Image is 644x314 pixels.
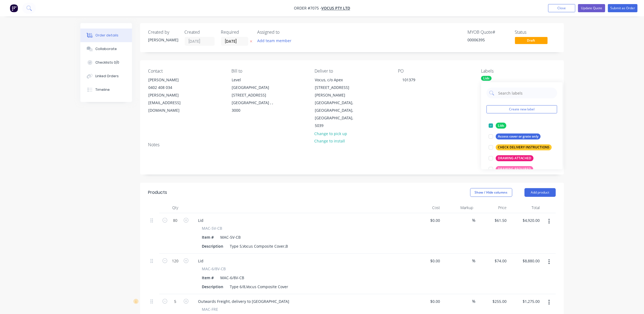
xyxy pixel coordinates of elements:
[481,69,555,74] div: Labels
[194,297,294,305] div: Outwards Freight, delivery to [GEOGRAPHIC_DATA]
[95,33,118,38] div: Order details
[228,283,291,291] div: Type 6/8,Vocus Composite Cover
[257,30,312,35] div: Assigned to
[200,283,226,291] div: Description
[95,46,117,51] div: Collaborate
[315,76,360,99] div: Vocus, c/o Apex [STREET_ADDRESS][PERSON_NAME]
[232,76,277,99] div: Level [GEOGRAPHIC_DATA][STREET_ADDRESS]
[486,122,508,130] button: Lids
[486,144,554,151] button: CHECK DELIVERY INSTRUCTIONS
[80,83,132,97] button: Timeline
[496,166,533,172] div: DRAWING REQUIRED
[149,84,194,91] div: 0402 408 034
[148,30,178,35] div: Created by
[398,76,420,84] div: 101379
[486,133,543,141] button: Access cover or grate only
[159,202,192,213] div: Qty
[257,37,294,44] button: Add team member
[470,188,512,197] button: Show / Hide columns
[548,4,575,12] button: Close
[442,202,476,213] div: Markup
[578,4,605,12] button: Update Quote
[148,189,167,196] div: Products
[496,134,541,140] div: Access cover or grate only
[149,91,194,114] div: [PERSON_NAME][EMAIL_ADDRESS][DOMAIN_NAME]
[509,202,542,213] div: Total
[148,37,178,43] div: [PERSON_NAME]
[95,87,110,92] div: Timeline
[218,274,247,282] div: MAC-6/8V-CB
[80,69,132,83] button: Linked Orders
[218,233,243,241] div: MAC-5V-CB
[232,99,277,114] div: [GEOGRAPHIC_DATA] , , 3000
[315,69,389,74] div: Deliver to
[95,60,119,65] div: Checklists 0/0
[409,202,442,213] div: Cost
[486,166,535,173] button: DRAWING REQUIRED
[228,242,290,250] div: Type 5,Vocus Composite Cover,B
[254,37,294,44] button: Add team member
[496,156,533,161] div: DRAWING ATTACHED
[515,37,548,44] span: Draft
[472,298,476,304] span: %
[498,88,554,99] input: Search labels
[231,69,306,74] div: Bill to
[294,6,321,11] span: Order #7075 -
[202,306,218,312] span: MAC-FRE
[80,29,132,42] button: Order details
[80,42,132,56] button: Collaborate
[468,37,508,43] div: 00006395
[312,137,348,145] button: Change to install
[398,69,472,74] div: PO
[95,74,119,79] div: Linked Orders
[148,69,223,74] div: Contact
[202,225,222,231] span: MAC-5V-CB
[194,216,208,224] div: Lid
[200,242,226,250] div: Description
[310,76,365,130] div: Vocus, c/o Apex [STREET_ADDRESS][PERSON_NAME][GEOGRAPHIC_DATA], [GEOGRAPHIC_DATA], [GEOGRAPHIC_DA...
[148,142,556,147] div: Notes
[496,145,552,151] div: CHECK DELIVERY INSTRUCTIONS
[486,105,557,114] button: Create new label
[185,30,215,35] div: Created
[608,4,637,12] button: Submit as Order
[515,30,556,35] div: Status
[481,76,492,81] div: Lids
[194,257,208,265] div: Lid
[227,76,281,114] div: Level [GEOGRAPHIC_DATA][STREET_ADDRESS][GEOGRAPHIC_DATA] , , 3000
[202,266,226,272] span: MAC-6/8V-CB
[524,188,556,197] button: Add product
[315,99,360,129] div: [GEOGRAPHIC_DATA], [GEOGRAPHIC_DATA], [GEOGRAPHIC_DATA], 5039
[312,130,350,137] button: Change to pick up
[200,233,216,241] div: Item #
[200,274,216,282] div: Item #
[221,30,251,35] div: Required
[321,6,350,11] a: Vocus Pty Ltd
[80,56,132,69] button: Checklists 0/0
[486,155,536,162] button: DRAWING ATTACHED
[149,76,194,84] div: [PERSON_NAME]
[476,202,509,213] div: Price
[144,76,198,114] div: [PERSON_NAME]0402 408 034[PERSON_NAME][EMAIL_ADDRESS][DOMAIN_NAME]
[10,4,18,12] img: Factory
[468,30,508,35] div: MYOB Quote #
[472,217,476,223] span: %
[496,123,506,129] div: Lids
[472,258,476,264] span: %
